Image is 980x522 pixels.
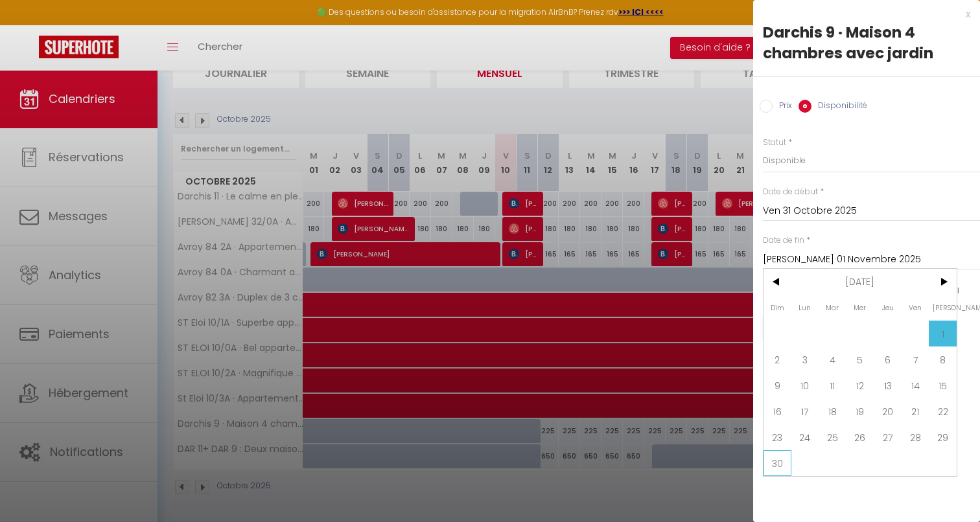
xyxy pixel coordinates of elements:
span: 24 [791,424,819,450]
span: Mer [846,295,874,321]
span: 15 [929,372,957,398]
span: 26 [846,424,874,450]
span: 5 [846,346,874,372]
span: > [929,269,957,295]
span: 4 [819,346,846,372]
span: 23 [764,424,791,450]
span: 7 [902,346,929,372]
span: Dim [764,295,791,321]
span: 30 [764,450,791,476]
span: Mar [819,295,846,321]
span: 6 [874,346,902,372]
span: 3 [791,346,819,372]
span: Jeu [874,295,902,321]
label: Prix [773,100,792,114]
span: 28 [902,424,929,450]
span: < [764,269,791,295]
span: 10 [791,372,819,398]
span: 14 [902,372,929,398]
span: 11 [819,372,846,398]
label: Date de fin [763,234,804,247]
span: 19 [846,398,874,424]
span: 13 [874,372,902,398]
span: Ven [902,295,929,321]
span: 27 [874,424,902,450]
span: 2 [764,346,791,372]
span: [PERSON_NAME] [929,295,957,321]
div: x [753,6,970,22]
span: 16 [764,398,791,424]
span: 9 [764,372,791,398]
span: [DATE] [791,269,929,295]
span: 17 [791,398,819,424]
span: 8 [929,346,957,372]
label: Date de début [763,186,818,198]
span: 1 [929,321,957,346]
span: 20 [874,398,902,424]
span: 21 [902,398,929,424]
label: Disponibilité [811,100,867,114]
span: 18 [819,398,846,424]
span: Lun [791,295,819,321]
div: Darchis 9 · Maison 4 chambres avec jardin [763,22,970,63]
label: Statut [763,137,786,149]
span: 29 [929,424,957,450]
span: 22 [929,398,957,424]
span: 12 [846,372,874,398]
span: 25 [819,424,846,450]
